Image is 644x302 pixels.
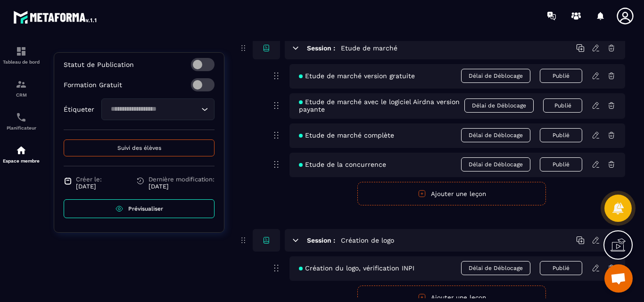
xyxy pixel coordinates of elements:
[299,72,415,80] span: Etude de marché version gratuite
[540,261,582,275] button: Publié
[76,176,102,183] span: Créer le:
[2,125,40,131] p: Planificateur
[16,46,27,57] img: formation
[2,39,40,72] a: formationformationTableau de bord
[64,139,215,156] button: Suivi des élèves
[307,237,335,244] h6: Session :
[13,8,98,25] img: logo
[464,98,534,113] span: Délai de Déblocage
[540,69,582,83] button: Publié
[117,145,161,151] span: Suivi des élèves
[64,81,122,89] p: Formation Gratuit
[2,59,40,65] p: Tableau de bord
[461,261,530,275] span: Délai de Déblocage
[2,92,40,98] p: CRM
[341,236,394,245] h5: Création de logo
[76,183,102,190] p: [DATE]
[149,183,215,190] p: [DATE]
[2,72,40,105] a: formationformationCRM
[64,106,94,113] p: Étiqueter
[101,98,215,120] div: Search for option
[461,157,530,171] span: Délai de Déblocage
[307,44,335,52] h6: Session :
[357,182,546,205] button: Ajouter une leçon
[128,205,163,212] span: Prévisualiser
[299,264,414,272] span: Création du logo, vérification INPI
[540,157,582,171] button: Publié
[299,131,394,139] span: Etude de marché complète
[16,112,27,123] img: scheduler
[341,43,397,53] h5: Etude de marché
[2,105,40,138] a: schedulerschedulerPlanificateur
[2,138,40,171] a: automationsautomationsEspace membre
[299,161,386,168] span: Etude de la concurrence
[461,69,530,83] span: Délai de Déblocage
[604,264,633,293] a: Ouvrir le chat
[64,199,215,218] a: Prévisualiser
[540,128,582,142] button: Publié
[149,176,215,183] span: Dernière modification:
[16,79,27,90] img: formation
[461,128,530,142] span: Délai de Déblocage
[16,145,27,156] img: automations
[107,104,199,114] input: Search for option
[64,61,134,68] p: Statut de Publication
[543,98,582,113] button: Publié
[299,98,464,113] span: Etude de marché avec le logiciel Airdna version payante
[2,158,40,163] p: Espace membre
